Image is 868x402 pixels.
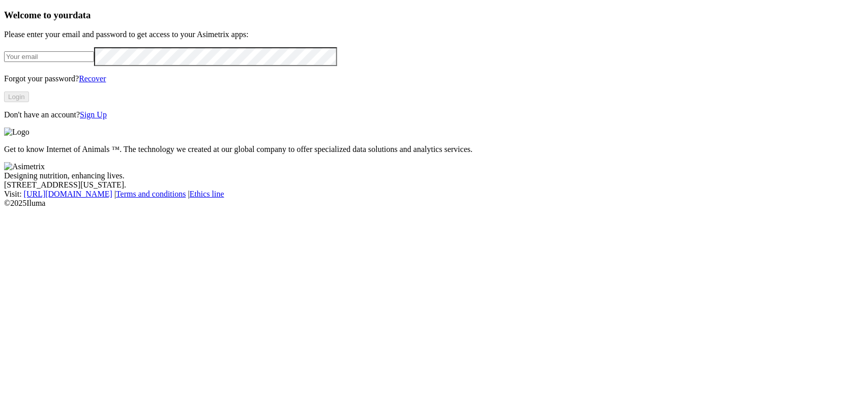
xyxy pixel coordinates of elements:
[24,190,112,198] a: [URL][DOMAIN_NAME]
[4,128,29,137] img: Logo
[79,74,106,83] a: Recover
[4,180,864,190] div: [STREET_ADDRESS][US_STATE].
[190,190,224,198] a: Ethics line
[4,51,94,62] input: Your email
[4,74,864,83] p: Forgot your password?
[4,91,29,102] button: Login
[4,162,45,171] img: Asimetrix
[4,190,864,199] div: Visit : | |
[4,145,864,154] p: Get to know Internet of Animals ™. The technology we created at our global company to offer speci...
[80,110,107,119] a: Sign Up
[4,10,864,21] h3: Welcome to your
[116,190,186,198] a: Terms and conditions
[4,110,864,119] p: Don't have an account?
[4,30,864,39] p: Please enter your email and password to get access to your Asimetrix apps:
[4,171,864,180] div: Designing nutrition, enhancing lives.
[73,10,91,20] span: data
[4,199,864,208] div: © 2025 Iluma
